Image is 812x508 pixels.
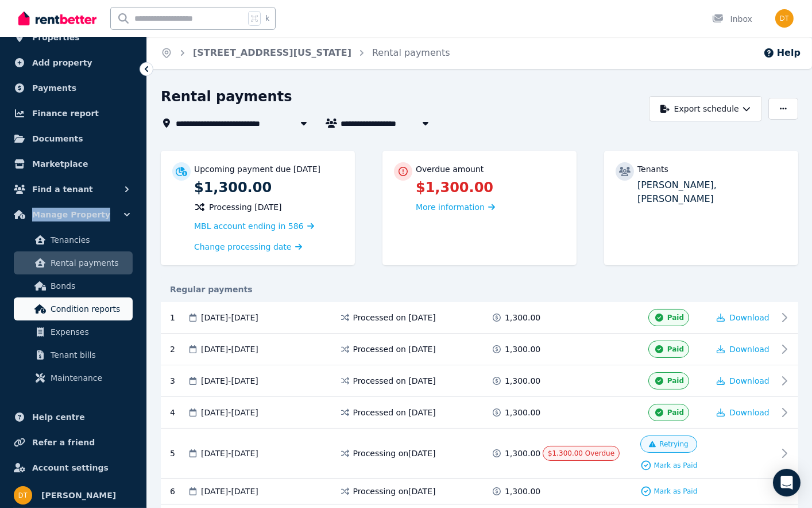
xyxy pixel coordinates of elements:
[9,51,137,74] a: Add property
[637,178,787,206] p: [PERSON_NAME], [PERSON_NAME]
[353,375,436,387] span: Processed on [DATE]
[51,348,128,362] span: Tenant bills
[32,157,88,171] span: Marketplace
[353,312,436,323] span: Processed on [DATE]
[194,241,292,253] span: Change processing date
[14,274,133,297] a: Bonds
[170,309,187,326] div: 1
[717,343,770,355] button: Download
[51,279,128,293] span: Bonds
[201,448,258,459] span: [DATE] - [DATE]
[649,96,762,121] button: Export schedule
[18,10,96,27] img: RentBetter
[170,372,187,389] div: 3
[717,375,770,387] button: Download
[32,182,93,196] span: Find a tenant
[32,436,95,449] span: Refer a friend
[170,486,187,497] div: 6
[654,461,698,470] span: Mark as Paid
[353,448,436,459] span: Processing on [DATE]
[9,152,137,175] a: Marketplace
[32,106,99,120] span: Finance report
[775,9,794,28] img: Kevin Mok
[9,456,137,479] a: Account settings
[32,410,85,424] span: Help centre
[505,312,540,323] span: 1,300.00
[194,241,302,253] a: Change processing date
[717,312,770,323] button: Download
[32,30,80,44] span: Properties
[659,440,688,449] span: Retrying
[9,26,137,49] a: Properties
[147,37,464,69] nav: Breadcrumb
[201,375,258,387] span: [DATE] - [DATE]
[170,436,187,471] div: 5
[14,366,133,389] a: Maintenance
[14,486,32,505] img: Kevin Mok
[51,302,128,316] span: Condition reports
[9,406,137,429] a: Help centre
[51,233,128,247] span: Tenancies
[201,407,258,418] span: [DATE] - [DATE]
[654,487,698,496] span: Mark as Paid
[416,163,484,175] p: Overdue amount
[51,256,128,270] span: Rental payments
[667,345,684,354] span: Paid
[209,201,282,213] span: Processing [DATE]
[9,203,137,226] button: Manage Property
[9,102,137,125] a: Finance report
[14,297,133,320] a: Condition reports
[9,178,137,201] button: Find a tenant
[170,404,187,421] div: 4
[505,343,540,355] span: 1,300.00
[637,163,668,175] p: Tenants
[201,343,258,355] span: [DATE] - [DATE]
[265,14,269,23] span: k
[51,371,128,385] span: Maintenance
[194,221,304,231] span: MBL account ending in 586
[9,431,137,454] a: Refer a friend
[170,341,187,358] div: 2
[9,77,137,100] a: Payments
[193,47,351,58] a: [STREET_ADDRESS][US_STATE]
[32,56,92,70] span: Add property
[667,376,684,385] span: Paid
[32,132,83,146] span: Documents
[729,408,770,417] span: Download
[353,343,436,355] span: Processed on [DATE]
[712,13,752,25] div: Inbox
[14,251,133,274] a: Rental payments
[32,208,110,221] span: Manage Property
[505,407,540,418] span: 1,300.00
[717,407,770,418] button: Download
[9,127,137,150] a: Documents
[161,87,292,106] h1: Rental payments
[14,320,133,343] a: Expenses
[729,376,770,385] span: Download
[161,284,798,295] div: Regular payments
[14,343,133,366] a: Tenant bills
[194,163,320,175] p: Upcoming payment due [DATE]
[729,313,770,322] span: Download
[416,178,565,197] p: $1,300.00
[41,488,116,502] span: [PERSON_NAME]
[353,486,436,497] span: Processing on [DATE]
[201,312,258,323] span: [DATE] - [DATE]
[505,448,540,459] span: 1,300.00
[32,81,76,95] span: Payments
[14,228,133,251] a: Tenancies
[416,203,485,212] span: More information
[729,345,770,354] span: Download
[194,178,343,197] p: $1,300.00
[763,46,801,60] button: Help
[372,47,450,58] a: Rental payments
[32,461,109,475] span: Account settings
[51,325,128,339] span: Expenses
[201,486,258,497] span: [DATE] - [DATE]
[505,375,540,387] span: 1,300.00
[667,408,684,417] span: Paid
[353,407,436,418] span: Processed on [DATE]
[667,313,684,322] span: Paid
[548,449,614,457] span: $1,300.00 Overdue
[773,469,801,496] div: Open Intercom Messenger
